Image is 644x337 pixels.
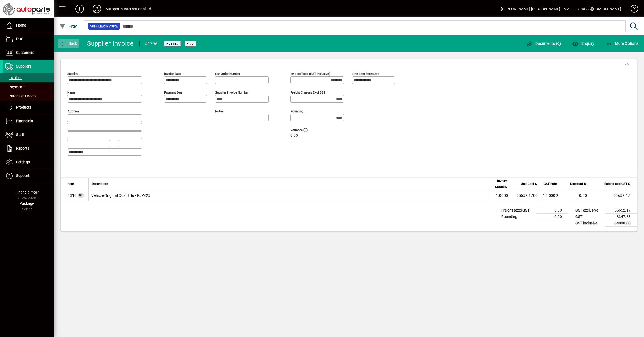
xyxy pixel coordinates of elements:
span: Invoice Quantity [493,178,507,190]
td: GST inclusive [573,220,605,227]
a: Products [3,101,54,114]
span: Purchase Orders [5,94,36,98]
button: Back [58,39,79,48]
mat-label: Supplier invoice number [215,91,248,94]
span: Variance ($) [290,128,323,132]
span: Financials [16,119,33,123]
span: Staff [16,132,24,137]
td: 0.00 [536,213,568,220]
td: Vehicle Original Cost Hilux PJZ425 [88,190,489,201]
span: Reports [16,146,29,150]
span: Description [92,181,108,187]
a: Knowledge Base [627,1,637,18]
span: Documents (0) [526,41,561,46]
span: Posted [166,42,178,45]
mat-label: Our order number [215,72,240,76]
button: Filter [58,21,79,31]
div: #1706 [145,39,158,48]
div: Autoparts International ltd [105,5,151,13]
span: Support [16,173,30,178]
span: Supplier Invoice [90,24,118,29]
td: 55652.17 [590,190,637,201]
span: Products [16,105,31,109]
span: Vehicle Original Cost [68,193,76,198]
td: 0.00 [562,190,590,201]
td: 1.0000 [489,190,511,201]
td: 55652.17 [605,207,637,213]
mat-label: Rounding [291,109,303,113]
button: Profile [88,4,105,14]
app-page-header-button: Back [54,39,83,48]
a: Support [3,169,54,183]
span: Financial Year [15,190,39,194]
a: Purchase Orders [3,91,54,101]
a: Settings [3,155,54,169]
a: Payments [3,82,54,91]
span: 0.00 [290,134,298,138]
button: Add [71,4,88,14]
button: Enquiry [571,39,596,48]
a: POS [3,32,54,46]
td: 64000.00 [605,220,637,227]
td: 55652.1700 [511,190,540,201]
div: Supplier Invoice [87,39,134,48]
span: Back [59,41,77,46]
span: Paid [187,42,194,45]
span: More Options [606,41,639,46]
span: Discount % [570,181,586,187]
mat-label: Invoice date [164,72,181,76]
button: More Options [605,39,640,48]
td: GST exclusive [573,207,605,213]
span: Package [20,201,34,206]
span: Extend excl GST $ [604,181,630,187]
td: Rounding [499,213,536,220]
span: POS [16,37,23,41]
td: 0.00 [536,207,568,213]
a: Staff [3,128,54,142]
span: Invoices [5,76,22,80]
mat-label: Invoice Total (GST inclusive) [291,72,330,76]
button: Documents (0) [525,39,562,48]
span: Suppliers [16,64,31,68]
td: GST [573,213,605,220]
mat-label: Line item rates are [352,72,379,76]
td: 15.000% [540,190,562,201]
a: Customers [3,46,54,60]
td: Freight (excl GST) [499,207,536,213]
span: Unit Cost $ [521,181,537,187]
span: Home [16,23,26,27]
a: Home [3,19,54,32]
span: Customers [16,50,34,55]
span: GL [79,194,83,197]
a: Reports [3,142,54,155]
mat-label: Supplier [67,72,78,76]
mat-label: Payment due [164,91,182,94]
span: Settings [16,160,30,164]
a: Invoices [3,73,54,82]
div: [PERSON_NAME] [PERSON_NAME][EMAIL_ADDRESS][DOMAIN_NAME] [501,5,621,13]
mat-label: Freight charges excl GST [291,91,325,94]
a: Financials [3,114,54,128]
span: GST Rate [544,181,557,187]
span: Enquiry [572,41,594,46]
mat-label: Name [67,91,75,94]
td: 8347.83 [605,213,637,220]
span: Item [68,181,74,187]
span: Filter [59,24,77,28]
mat-label: Notes [215,109,224,113]
span: Payments [5,85,25,89]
